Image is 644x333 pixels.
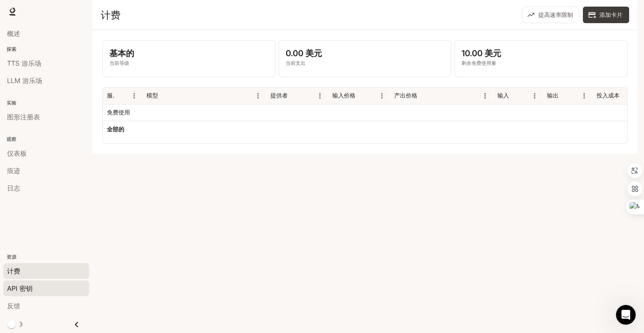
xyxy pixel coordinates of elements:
[620,90,633,102] button: 种类
[107,126,124,133] font: 全部的
[547,92,559,99] font: 输出
[159,90,171,102] button: 种类
[510,90,522,102] button: 种类
[314,90,326,102] button: 菜单
[332,92,355,99] font: 输入价格
[597,92,620,99] font: 投入成本
[462,60,496,66] font: 剩余免费使用量
[394,92,417,99] font: 产出价格
[538,11,573,18] font: 提高速率限制
[147,92,158,99] font: 模型
[116,90,128,102] button: 种类
[578,90,590,102] button: 菜单
[252,90,264,102] button: 菜单
[128,90,140,102] button: 菜单
[286,60,305,66] font: 当前支出
[286,48,322,58] font: 0.00 美元
[583,7,629,23] button: 添加卡片
[289,90,301,102] button: 种类
[376,90,388,102] button: 菜单
[462,48,501,58] font: 10.00 美元
[107,109,130,116] font: 免费使用
[559,90,572,102] button: 种类
[599,11,623,18] font: 添加卡片
[109,60,129,66] font: 当前等级
[270,92,288,99] font: 提供者
[418,90,431,102] button: 种类
[528,90,541,102] button: 菜单
[522,7,580,23] button: 提高速率限制
[479,90,491,102] button: 菜单
[356,90,369,102] button: 种类
[107,92,118,99] font: 服务
[101,9,120,21] font: 计费
[616,305,636,325] iframe: 对讲机实时聊天
[497,92,509,99] font: 输入
[109,48,134,58] font: 基本的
